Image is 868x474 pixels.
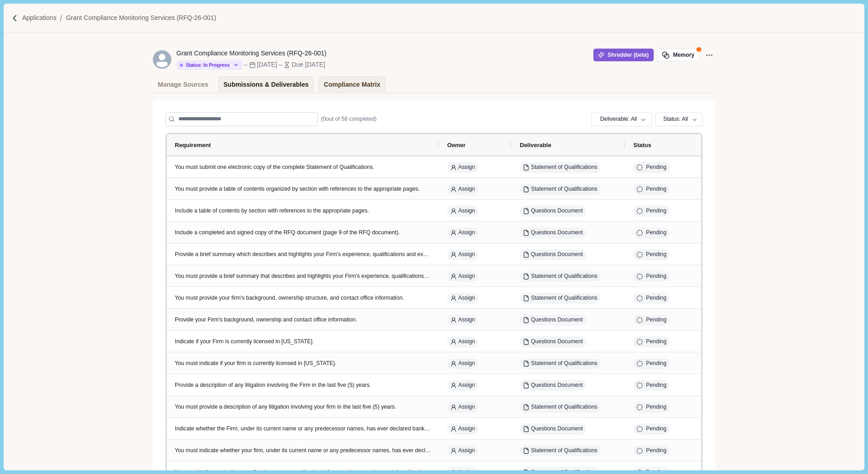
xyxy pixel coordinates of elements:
[447,336,478,348] button: Assign
[175,403,431,411] div: You must provide a description of any litigation involving your firm in the last five (5) years.
[593,49,654,61] button: Shredder (beta)
[633,315,670,326] button: Pending
[459,294,475,302] span: Assign
[459,316,475,324] span: Assign
[447,424,478,435] button: Assign
[646,229,666,237] div: Pending
[633,402,670,413] button: Pending
[520,206,586,217] button: Questions Document
[646,185,666,193] div: Pending
[459,251,475,259] span: Assign
[633,184,670,195] button: Pending
[459,338,475,346] span: Assign
[633,358,670,370] button: Pending
[646,338,666,346] div: Pending
[447,271,478,282] button: Assign
[600,115,637,123] div: Deliverable: All
[175,425,431,433] div: Indicate whether the Firm, under its current name or any predecessor names, has ever declared ban...
[663,115,688,123] div: Status: All
[646,425,666,433] div: Pending
[520,315,586,326] button: Questions Document
[520,380,586,391] button: Questions Document
[175,447,431,455] div: You must indicate whether your firm, under its current name or any predecessor names, has ever de...
[633,206,670,217] button: Pending
[447,249,478,261] button: Assign
[56,14,66,22] img: Forward slash icon
[66,13,216,23] p: Grant Compliance Monitoring Services (RFQ-26-001)
[223,77,309,93] div: Submissions & Deliverables
[153,76,213,93] a: Manage Sources
[520,358,601,370] button: Statement of Qualifications
[646,272,666,281] div: Pending
[633,380,670,391] button: Pending
[459,425,475,433] span: Assign
[657,49,700,61] button: Memory
[703,49,715,61] button: Application Actions
[175,360,431,368] div: You must indicate if your firm is currently licensed in [US_STATE].
[655,112,703,127] button: Status: All
[633,336,670,348] button: Pending
[633,142,651,148] span: Status
[244,60,247,69] div: –
[646,316,666,324] div: Pending
[319,76,385,93] a: Compliance Matrix
[646,360,666,368] div: Pending
[459,381,475,390] span: Assign
[447,315,478,326] button: Assign
[520,162,601,173] button: Statement of Qualifications
[520,402,601,413] button: Statement of Qualifications
[447,402,478,413] button: Assign
[520,184,601,195] button: Statement of Qualifications
[633,249,670,261] button: Pending
[175,294,431,302] div: You must provide your firm's background, ownership structure, and contact office information.
[646,163,666,172] div: Pending
[520,424,586,435] button: Questions Document
[279,60,282,69] div: –
[459,360,475,368] span: Assign
[520,336,586,348] button: Questions Document
[218,76,314,93] a: Submissions & Deliverables
[646,447,666,455] div: Pending
[175,163,431,172] div: You must submit one electronic copy of the complete Statement of Qualifications.
[459,403,475,411] span: Assign
[175,272,431,281] div: You must provide a brief summary that describes and highlights your Firm's experience, qualificat...
[633,162,670,173] button: Pending
[633,424,670,435] button: Pending
[520,249,586,261] button: Questions Document
[175,338,431,346] div: Indicate if your Firm is currently licensed in [US_STATE].
[646,251,666,259] div: Pending
[459,272,475,281] span: Assign
[447,184,478,195] button: Assign
[158,77,208,93] div: Manage Sources
[520,271,601,282] button: Statement of Qualifications
[291,60,325,69] div: Due [DATE]
[633,271,670,282] button: Pending
[447,227,478,239] button: Assign
[459,163,475,172] span: Assign
[153,50,171,69] svg: avatar
[175,229,431,237] div: Include a completed and signed copy of the RFQ document (page 9 of the RFQ document).
[447,358,478,370] button: Assign
[459,207,475,215] span: Assign
[459,447,475,455] span: Assign
[11,14,19,22] img: Forward slash icon
[447,206,478,217] button: Assign
[520,293,601,304] button: Statement of Qualifications
[520,142,551,148] span: Deliverable
[324,77,380,93] div: Compliance Matrix
[175,207,431,215] div: Include a table of contents by section with references to the appropriate pages.
[520,227,586,239] button: Questions Document
[459,185,475,193] span: Assign
[592,112,651,127] button: Deliverable: All
[447,445,478,457] button: Assign
[257,60,277,69] div: [DATE]
[175,185,431,193] div: You must provide a table of contents organized by section with references to the appropriate pages.
[175,251,431,259] div: Provide a brief summary which describes and highlights your Firm's experience, qualifications and...
[22,13,57,23] p: Applications
[447,162,478,173] button: Assign
[646,381,666,390] div: Pending
[459,229,475,237] span: Assign
[175,142,211,148] span: Requirement
[321,115,377,123] span: ( 0 out of 58 completed)
[447,293,478,304] button: Assign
